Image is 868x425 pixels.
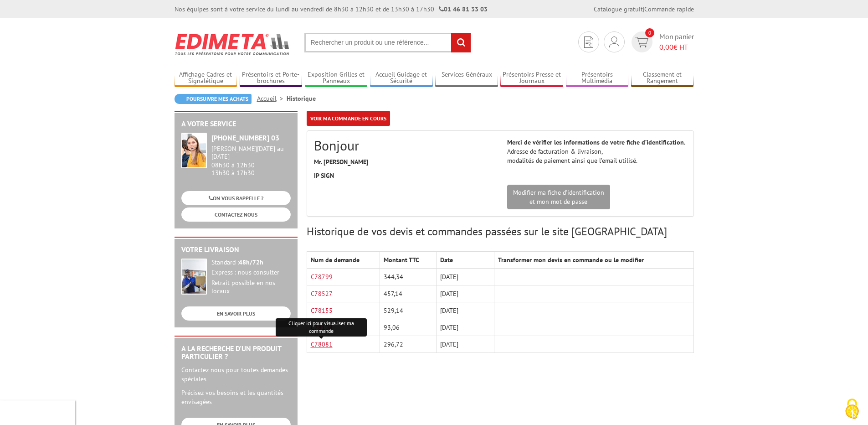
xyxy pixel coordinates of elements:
span: € HT [659,42,694,52]
strong: IP SIGN [314,171,334,180]
div: Retrait possible en nos locaux [211,279,291,295]
div: Cliquer ici pour visualiser ma commande [276,318,367,337]
a: Services Généraux [435,71,498,86]
a: Accueil Guidage et Sécurité [370,71,433,86]
a: Catalogue gratuit [594,5,643,13]
th: Transformer mon devis en commande ou le modifier [494,252,693,269]
a: Affichage Cadres et Signalétique [175,71,237,86]
img: widget-service.jpg [181,133,207,168]
h2: A votre service [181,120,291,128]
img: Cookies (fenêtre modale) [841,398,863,420]
input: Rechercher un produit ou une référence... [304,33,471,52]
button: Cookies (fenêtre modale) [836,394,868,425]
a: Accueil [257,94,287,103]
strong: [PHONE_NUMBER] 03 [211,133,279,142]
p: Contactez-nous pour toutes demandes spéciales [181,365,291,384]
td: 344,34 [380,269,436,285]
td: [DATE] [436,302,494,319]
a: C78799 [311,273,333,281]
a: Classement et Rangement [631,71,694,86]
a: C78081 [311,340,333,348]
a: Présentoirs et Porte-brochures [240,71,303,86]
a: Exposition Grilles et Panneaux [305,71,368,86]
a: devis rapide 0 Mon panier 0,00€ HT [629,31,694,52]
strong: 01 46 81 33 03 [439,5,488,13]
td: [DATE] [436,319,494,336]
span: Mon panier [659,31,694,52]
p: Adresse de facturation & livraison, modalités de paiement ainsi que l’email utilisé. [507,138,687,165]
div: Cliquer ici pour visualiser ma commande [276,301,367,320]
img: devis rapide [584,36,593,48]
a: Voir ma commande en cours [307,111,390,126]
h2: Bonjour [314,138,493,153]
div: Standard : [211,259,291,267]
td: 296,72 [380,336,436,353]
strong: Mr. [PERSON_NAME] [314,158,369,166]
img: devis rapide [609,36,619,47]
h2: Votre livraison [181,246,291,254]
a: Commande rapide [644,5,694,13]
strong: Merci de vérifier les informations de votre fiche d’identification. [507,138,685,146]
div: Nos équipes sont à votre service du lundi au vendredi de 8h30 à 12h30 et de 13h30 à 17h30 [175,5,488,14]
strong: 48h/72h [239,258,263,266]
th: Num de demande [307,252,380,269]
input: rechercher [451,33,471,52]
h3: Historique de vos devis et commandes passées sur le site [GEOGRAPHIC_DATA] [307,226,694,238]
td: 457,14 [380,285,436,302]
a: Modifier ma fiche d'identificationet mon mot de passe [507,185,610,209]
td: [DATE] [436,285,494,302]
td: [DATE] [436,269,494,285]
a: ON VOUS RAPPELLE ? [181,191,291,205]
div: Express : nous consulter [211,269,291,277]
p: Précisez vos besoins et les quantités envisagées [181,388,291,406]
a: CONTACTEZ-NOUS [181,207,291,222]
img: devis rapide [635,37,648,47]
div: [PERSON_NAME][DATE] au [DATE] [211,145,291,161]
a: Poursuivre mes achats [175,94,252,104]
th: Date [436,252,494,269]
img: widget-livraison.jpg [181,259,207,295]
a: C78527 [311,290,333,298]
td: 93,06 [380,319,436,336]
div: 08h30 à 12h30 13h30 à 17h30 [211,145,291,176]
a: Présentoirs Multimédia [566,71,629,86]
span: 0,00 [659,42,673,52]
a: Présentoirs Presse et Journaux [500,71,563,86]
h2: A la recherche d'un produit particulier ? [181,345,291,361]
td: [DATE] [436,336,494,353]
li: Historique [287,94,316,103]
a: EN SAVOIR PLUS [181,306,291,321]
td: 529,14 [380,302,436,319]
span: 0 [645,28,654,37]
img: Edimeta [175,27,291,61]
th: Montant TTC [380,252,436,269]
div: | [594,5,694,14]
